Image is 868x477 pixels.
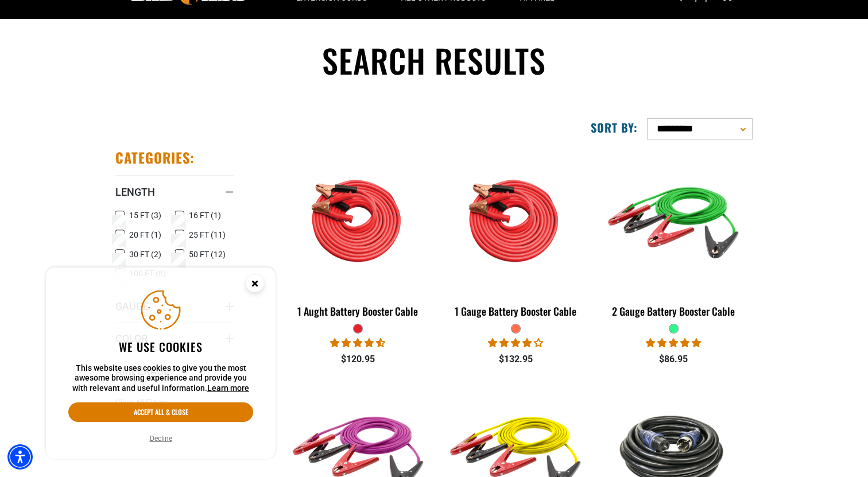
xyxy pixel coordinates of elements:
[288,149,428,323] a: features 1 Aught Battery Booster Cable
[603,352,744,366] div: $86.95
[7,444,33,470] div: Accessibility Menu
[115,185,155,199] span: Length
[330,338,385,348] span: 4.56 stars
[646,338,701,348] span: 5.00 stars
[189,211,221,219] span: 16 FT (1)
[445,352,586,366] div: $132.95
[189,250,226,258] span: 50 FT (12)
[445,306,586,316] div: 1 Gauge Battery Booster Cable
[288,306,428,316] div: 1 Aught Battery Booster Cable
[146,433,176,444] button: Decline
[129,250,161,258] span: 30 FT (2)
[129,211,161,219] span: 15 FT (3)
[286,154,431,286] img: features
[68,339,253,354] h2: We use cookies
[68,402,253,422] button: Accept all & close
[445,149,586,323] a: orange 1 Gauge Battery Booster Cable
[603,149,744,323] a: green 2 Gauge Battery Booster Cable
[115,149,195,166] h2: Categories:
[443,154,588,286] img: orange
[488,338,543,348] span: 4.00 stars
[591,120,638,135] label: Sort by:
[207,383,249,393] a: This website uses cookies to give you the most awesome browsing experience and provide you with r...
[603,306,744,316] div: 2 Gauge Battery Booster Cable
[129,231,161,239] span: 20 FT (1)
[189,231,226,239] span: 25 FT (11)
[68,363,253,394] p: This website uses cookies to give you the most awesome browsing experience and provide you with r...
[46,267,276,459] aside: Cookie Consent
[601,154,746,286] img: green
[115,40,753,82] h1: Search results
[288,352,428,366] div: $120.95
[115,176,234,208] summary: Length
